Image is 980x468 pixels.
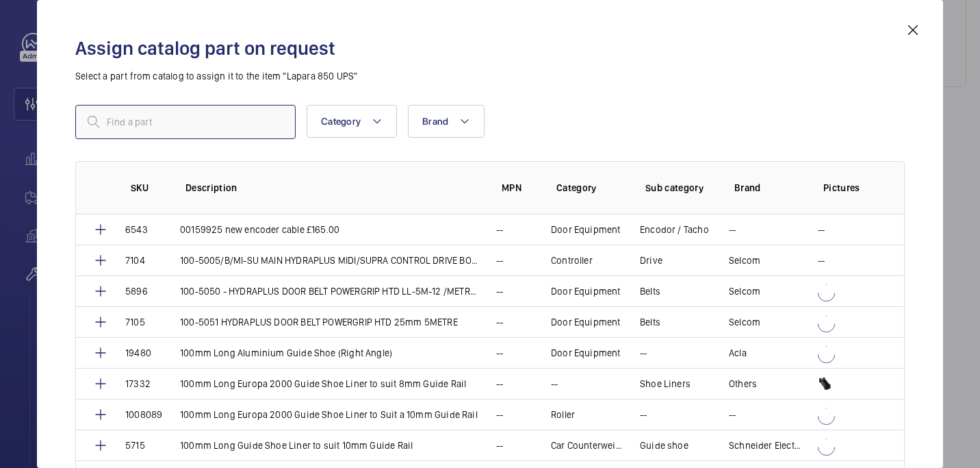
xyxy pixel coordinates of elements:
p: Acla [729,346,747,360]
p: Car Counterweight [551,439,623,452]
p: 00159925 new encoder cable £165.00 [180,223,339,236]
p: Sub category [645,181,712,195]
p: Belts [640,315,660,329]
button: Category [307,105,397,138]
p: -- [496,377,503,391]
p: 17332 [125,377,151,391]
p: 7104 [125,254,145,267]
span: Brand [422,116,448,127]
p: Door Equipment [551,315,621,329]
p: Controller [551,254,593,267]
p: Roller [551,408,575,421]
p: Door Equipment [551,346,621,360]
p: Belts [640,284,660,298]
p: Select a part from catalog to assign it to the item "Lapara 850 UPS" [75,69,905,83]
p: Shoe Liners [640,377,691,391]
button: Brand [408,105,485,138]
img: TuV9evIV6mlBx5zJzW3VLq0HxwYH1Wkc-Yfxown0jZnoHAPR.png [818,377,831,391]
p: Encodor / Tacho [640,223,709,236]
p: -- [818,223,825,236]
span: Category [321,116,361,127]
p: -- [496,223,503,236]
p: 5715 [125,439,145,452]
p: MPN [502,181,534,195]
p: Brand [734,181,801,195]
h2: Assign catalog part on request [75,36,905,61]
p: Others [729,377,757,391]
p: Selcom [729,315,760,329]
p: -- [496,315,503,329]
p: 100mm Long Europa 2000 Guide Shoe Liner to Suit a 10mm Guide Rail [180,408,478,421]
p: -- [496,254,503,267]
p: Selcom [729,284,760,298]
p: Guide shoe [640,439,688,452]
p: 6543 [125,223,148,236]
p: -- [496,408,503,421]
p: -- [640,408,647,421]
p: -- [496,439,503,452]
p: Door Equipment [551,223,621,236]
p: 100mm Long Aluminium Guide Shoe (Right Angle) [180,346,392,360]
input: Find a part [75,105,296,139]
p: -- [551,377,558,391]
p: SKU [131,181,164,195]
p: -- [640,346,647,360]
p: 100-5005/B/MI-SU MAIN HYDRAPLUS MIDI/SUPRA CONTROL DRIVE BOARD -£585.00 in stock [180,254,480,267]
p: 1008089 [125,408,162,421]
p: Category [556,181,623,195]
p: Pictures [823,181,877,195]
p: -- [729,408,736,421]
p: 7105 [125,315,145,329]
p: 100mm Long Europa 2000 Guide Shoe Liner to suit 8mm Guide Rail [180,377,466,391]
p: 5896 [125,284,148,298]
p: 100-5051 HYDRAPLUS DOOR BELT POWERGRIP HTD 25mm 5METRE [180,315,458,329]
p: -- [496,346,503,360]
p: 19480 [125,346,151,360]
p: Schneider Electric [729,439,801,452]
p: Description [185,181,480,195]
p: -- [496,284,503,298]
p: -- [729,223,736,236]
p: Selcom [729,254,760,267]
p: 100-5050 - HYDRAPLUS DOOR BELT POWERGRIP HTD LL-5M-12 /METRE - [180,284,480,298]
p: 100mm Long Guide Shoe Liner to suit 10mm Guide Rail [180,439,413,452]
p: Door Equipment [551,284,621,298]
p: Drive [640,254,662,267]
p: -- [818,254,825,267]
